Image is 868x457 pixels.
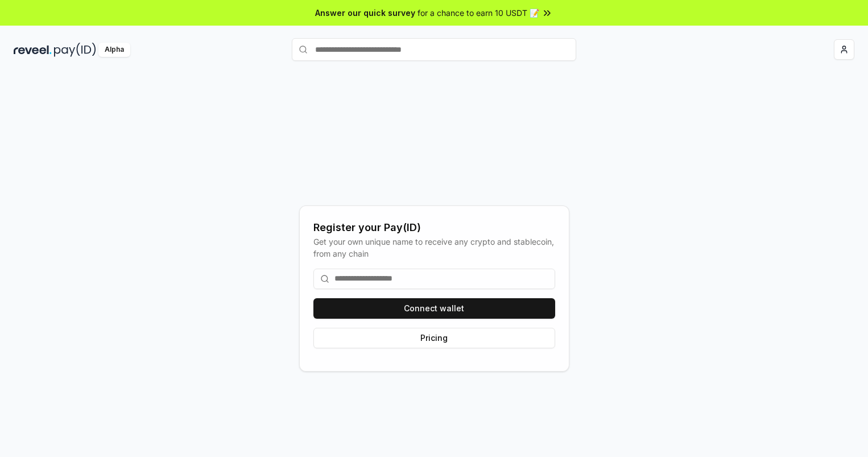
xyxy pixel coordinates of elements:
div: Register your Pay(ID) [313,220,555,236]
div: Get your own unique name to receive any crypto and stablecoin, from any chain [313,236,555,260]
img: reveel_dark [14,43,52,57]
span: Answer our quick survey [315,7,415,19]
span: for a chance to earn 10 USDT 📝 [418,7,539,19]
div: Alpha [98,43,130,57]
img: pay_id [54,43,96,57]
button: Connect wallet [313,298,555,319]
button: Pricing [313,328,555,348]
